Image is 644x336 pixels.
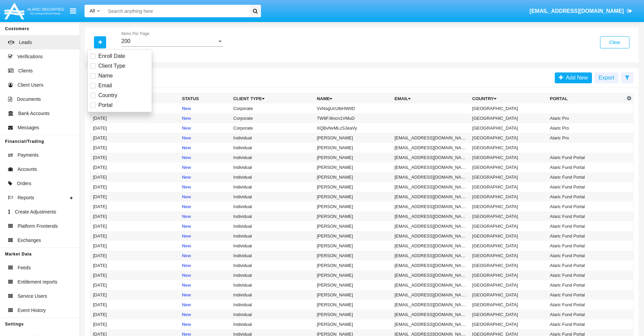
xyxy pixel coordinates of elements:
[231,133,314,143] td: Individual
[470,300,547,310] td: [GEOGRAPHIC_DATA]
[179,300,231,310] td: New
[179,241,231,251] td: New
[15,208,56,216] span: Create Adjustments
[547,172,625,182] td: Alaric Fund Portal
[547,211,625,221] td: Alaric Fund Portal
[179,143,231,153] td: New
[179,162,231,172] td: New
[314,261,392,270] td: [PERSON_NAME]
[547,153,625,162] td: Alaric Fund Portal
[179,319,231,329] td: New
[90,300,180,310] td: [DATE]
[555,72,592,83] a: Add New
[547,123,625,133] td: Alaric Pro
[595,72,618,83] button: Export
[314,319,392,329] td: [PERSON_NAME]
[392,319,470,329] td: [EMAIL_ADDRESS][DOMAIN_NAME]
[392,153,470,162] td: [EMAIL_ADDRESS][DOMAIN_NAME]
[179,221,231,231] td: New
[470,94,547,104] th: Country
[90,202,180,211] td: [DATE]
[470,270,547,280] td: [GEOGRAPHIC_DATA]
[526,2,636,21] a: [EMAIL_ADDRESS][DOMAIN_NAME]
[231,280,314,290] td: Individual
[547,162,625,172] td: Alaric Fund Portal
[179,94,231,104] th: Status
[179,172,231,182] td: New
[18,293,47,300] span: Service Users
[547,241,625,251] td: Alaric Fund Portal
[231,162,314,172] td: Individual
[314,231,392,241] td: [PERSON_NAME]
[547,192,625,202] td: Alaric Fund Portal
[314,192,392,202] td: [PERSON_NAME]
[599,75,614,81] span: Export
[90,241,180,251] td: [DATE]
[547,202,625,211] td: Alaric Fund Portal
[18,278,57,286] span: Entitlement reports
[392,261,470,270] td: [EMAIL_ADDRESS][DOMAIN_NAME]
[90,192,180,202] td: [DATE]
[470,261,547,270] td: [GEOGRAPHIC_DATA]
[470,123,547,133] td: [GEOGRAPHIC_DATA]
[90,143,180,153] td: [DATE]
[392,133,470,143] td: [EMAIL_ADDRESS][DOMAIN_NAME]
[231,231,314,241] td: Individual
[392,94,470,104] th: Email
[179,211,231,221] td: New
[392,280,470,290] td: [EMAIL_ADDRESS][DOMAIN_NAME]
[90,153,180,162] td: [DATE]
[392,172,470,182] td: [EMAIL_ADDRESS][DOMAIN_NAME]
[90,133,180,143] td: [DATE]
[231,202,314,211] td: Individual
[470,290,547,300] td: [GEOGRAPHIC_DATA]
[392,221,470,231] td: [EMAIL_ADDRESS][DOMAIN_NAME]
[98,62,125,70] span: Client Type
[98,52,125,60] span: Enroll Date
[90,270,180,280] td: [DATE]
[547,270,625,280] td: Alaric Fund Portal
[85,7,105,15] a: All
[231,123,314,133] td: Corporate
[90,123,180,133] td: [DATE]
[179,251,231,261] td: New
[392,300,470,310] td: [EMAIL_ADDRESS][DOMAIN_NAME]
[392,211,470,221] td: [EMAIL_ADDRESS][DOMAIN_NAME]
[90,113,180,123] td: [DATE]
[18,152,39,159] span: Payments
[392,251,470,261] td: [EMAIL_ADDRESS][DOMAIN_NAME]
[470,241,547,251] td: [GEOGRAPHIC_DATA]
[314,310,392,319] td: [PERSON_NAME]
[90,231,180,241] td: [DATE]
[18,110,50,117] span: Bank Accounts
[18,194,34,201] span: Reports
[470,251,547,261] td: [GEOGRAPHIC_DATA]
[17,53,43,60] span: Verifications
[18,67,33,74] span: Clients
[470,280,547,290] td: [GEOGRAPHIC_DATA]
[547,251,625,261] td: Alaric Fund Portal
[547,231,625,241] td: Alaric Fund Portal
[90,310,180,319] td: [DATE]
[314,251,392,261] td: [PERSON_NAME]
[547,310,625,319] td: Alaric Fund Portal
[547,182,625,192] td: Alaric Fund Portal
[179,182,231,192] td: New
[179,231,231,241] td: New
[392,290,470,300] td: [EMAIL_ADDRESS][DOMAIN_NAME]
[231,172,314,182] td: Individual
[470,133,547,143] td: [GEOGRAPHIC_DATA]
[231,270,314,280] td: Individual
[90,280,180,290] td: [DATE]
[231,310,314,319] td: Individual
[18,124,39,131] span: Messages
[179,133,231,143] td: New
[392,270,470,280] td: [EMAIL_ADDRESS][DOMAIN_NAME]
[18,82,43,89] span: Client Users
[314,280,392,290] td: [PERSON_NAME]
[314,104,392,113] td: VxNogUcUlbHWIID
[563,75,588,81] span: Add New
[392,202,470,211] td: [EMAIL_ADDRESS][DOMAIN_NAME]
[314,182,392,192] td: [PERSON_NAME]
[231,241,314,251] td: Individual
